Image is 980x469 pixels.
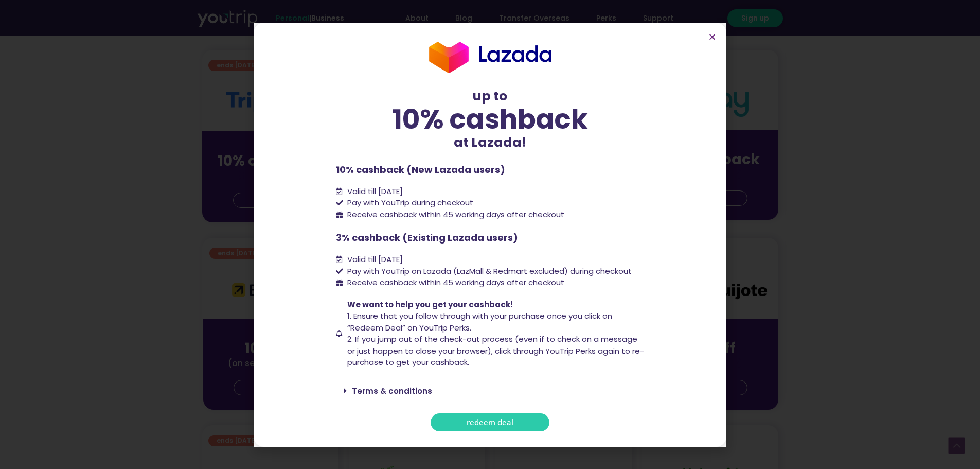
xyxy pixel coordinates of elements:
[467,419,513,426] span: redeem deal
[345,186,403,198] span: Valid till [DATE]
[336,163,645,177] p: 10% cashback (New Lazada users)
[708,33,716,41] a: Close
[352,386,432,396] a: Terms & conditions
[336,106,645,133] div: 10% cashback
[347,310,612,333] span: 1. Ensure that you follow through with your purchase once you click on “Redeem Deal” on YouTrip P...
[345,266,632,277] span: Pay with YouTrip on Lazada (LazMall & Redmart excluded) during checkout
[336,86,645,152] div: up to at Lazada!
[431,413,549,431] a: redeem deal
[347,299,513,310] span: We want to help you get your cashback!
[345,277,564,289] span: Receive cashback within 45 working days after checkout
[336,231,645,245] p: 3% cashback (Existing Lazada users)
[347,334,644,368] span: 2. If you jump out of the check-out process (even if to check on a message or just happen to clos...
[345,254,403,266] span: Valid till [DATE]
[345,209,564,221] span: Receive cashback within 45 working days after checkout
[345,197,473,209] span: Pay with YouTrip during checkout
[336,379,645,403] div: Terms & conditions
